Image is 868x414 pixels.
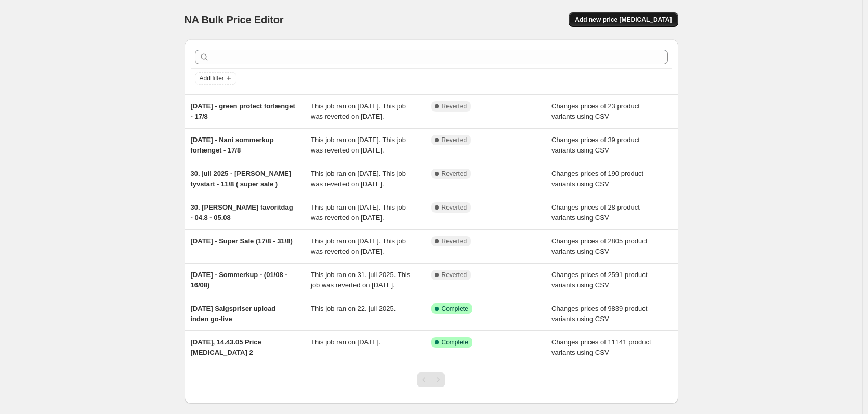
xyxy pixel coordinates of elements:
span: [DATE] - green protect forlænget - 17/8 [191,102,295,120]
span: [DATE] - Sommerkup - (01/08 - 16/08) [191,271,287,289]
span: Reverted [442,271,467,279]
span: 30. [PERSON_NAME] favoritdag - 04.8 - 05.08 [191,203,293,222]
span: Complete [442,305,468,313]
span: [DATE] - Super Sale (17/8 - 31/8) [191,237,293,245]
span: This job ran on 22. juli 2025. [311,305,396,312]
span: Reverted [442,203,467,212]
span: This job ran on [DATE]. This job was reverted on [DATE]. [311,102,406,120]
span: Complete [442,338,468,347]
span: This job ran on [DATE]. This job was reverted on [DATE]. [311,203,406,222]
span: Changes prices of 28 product variants using CSV [551,203,640,222]
span: This job ran on 31. juli 2025. This job was reverted on [DATE]. [311,271,410,289]
span: Changes prices of 11141 product variants using CSV [551,338,651,356]
span: Changes prices of 2805 product variants using CSV [551,237,647,255]
span: [DATE] - Nani sommerkup forlænget - 17/8 [191,136,274,154]
button: Add new price [MEDICAL_DATA] [569,12,678,27]
span: This job ran on [DATE]. This job was reverted on [DATE]. [311,237,406,255]
nav: Pagination [417,372,445,387]
span: [DATE], 14.43.05 Price [MEDICAL_DATA] 2 [191,338,261,356]
span: Add new price [MEDICAL_DATA] [575,16,672,24]
span: Reverted [442,170,467,178]
span: NA Bulk Price Editor [185,14,284,25]
span: 30. juli 2025 - [PERSON_NAME] tyvstart - 11/8 ( super sale ) [191,170,292,188]
span: Add filter [200,74,224,82]
span: Changes prices of 23 product variants using CSV [551,102,640,120]
span: This job ran on [DATE]. [311,338,380,346]
button: Add filter [195,72,236,85]
span: [DATE] Salgspriser upload inden go-live [191,305,276,323]
span: This job ran on [DATE]. This job was reverted on [DATE]. [311,136,406,154]
span: Changes prices of 2591 product variants using CSV [551,271,647,289]
span: Changes prices of 39 product variants using CSV [551,136,640,154]
span: Reverted [442,237,467,245]
span: Changes prices of 9839 product variants using CSV [551,305,647,323]
span: Changes prices of 190 product variants using CSV [551,170,643,188]
span: Reverted [442,136,467,144]
span: Reverted [442,102,467,111]
span: This job ran on [DATE]. This job was reverted on [DATE]. [311,170,406,188]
